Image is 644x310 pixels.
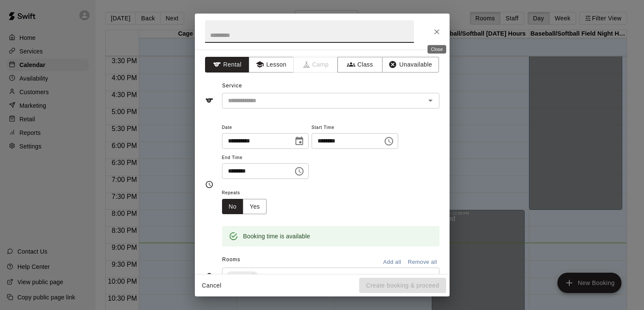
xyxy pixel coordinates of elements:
[337,57,382,73] button: Class
[222,83,242,89] span: Service
[205,272,214,281] svg: Rooms
[427,45,446,53] div: Close
[382,57,439,73] button: Unavailable
[425,271,436,282] button: Open
[222,199,267,215] div: outlined button group
[294,57,338,73] span: Camps can only be created in the Services page
[205,96,214,105] svg: Service
[249,57,293,73] button: Lesson
[243,229,310,244] div: Booking time is available
[429,24,444,39] button: Close
[312,122,398,134] span: Start Time
[226,271,259,282] div: Cage 3
[222,122,309,134] span: Date
[425,95,436,106] button: Open
[222,152,309,164] span: End Time
[222,187,274,199] span: Repeats
[379,256,406,269] button: Add all
[226,272,252,281] span: Cage 3
[205,180,214,189] svg: Timing
[406,256,439,269] button: Remove all
[205,57,250,73] button: Rental
[243,199,267,215] button: Yes
[198,278,225,293] button: Cancel
[222,257,240,263] span: Rooms
[291,133,308,150] button: Choose date, selected date is Aug 16, 2025
[380,133,397,150] button: Choose time, selected time is 8:00 PM
[291,163,308,180] button: Choose time, selected time is 8:30 PM
[222,199,244,215] button: No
